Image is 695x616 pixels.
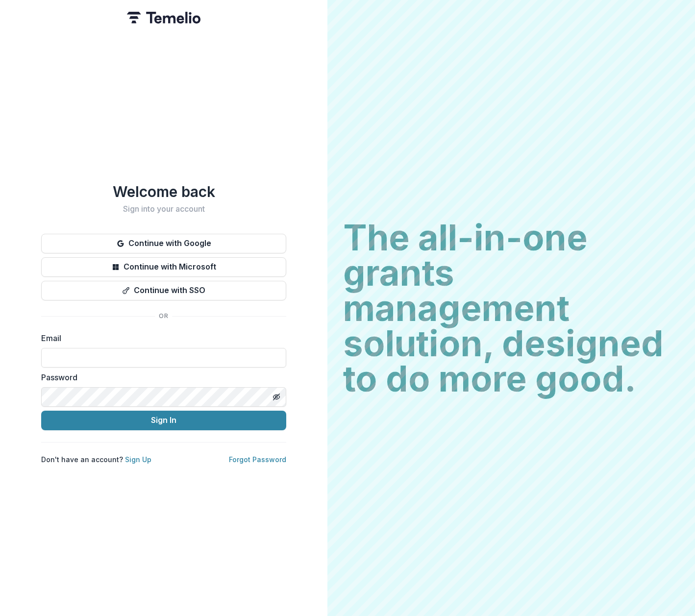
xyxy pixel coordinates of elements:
button: Continue with SSO [41,281,286,300]
button: Toggle password visibility [269,389,284,405]
button: Sign In [41,411,286,430]
h1: Welcome back [41,183,286,200]
a: Forgot Password [229,455,286,464]
label: Password [41,371,280,383]
button: Continue with Microsoft [41,257,286,277]
button: Continue with Google [41,234,286,253]
p: Don't have an account? [41,454,151,465]
label: Email [41,332,280,344]
h2: Sign into your account [41,204,286,214]
img: Temelio [127,12,200,24]
a: Sign Up [125,455,151,464]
